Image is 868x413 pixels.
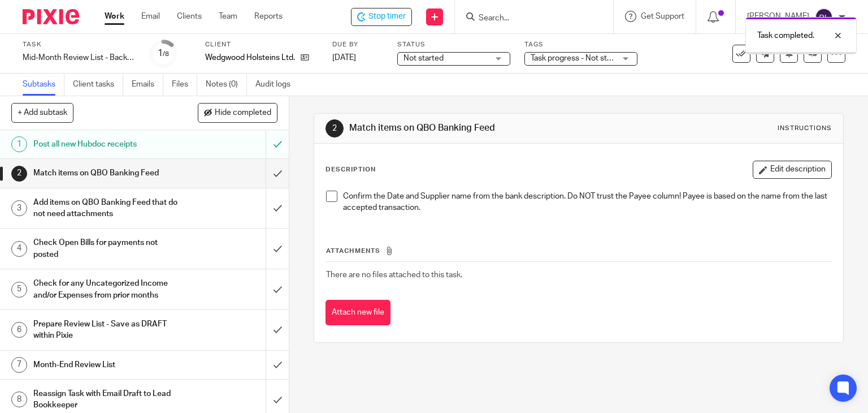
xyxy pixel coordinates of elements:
[332,54,356,62] span: [DATE]
[332,40,383,49] label: Due by
[254,11,283,22] a: Reports
[11,241,27,257] div: 4
[326,248,380,254] span: Attachments
[177,11,202,22] a: Clients
[753,161,832,179] button: Edit description
[33,275,181,304] h1: Check for any Uncategorized Income and/or Expenses from prior months
[33,234,181,263] h1: Check Open Bills for payments not posted
[33,194,181,223] h1: Add items on QBO Banking Feed that do not need attachments
[163,51,169,57] small: /8
[343,191,832,214] p: Confirm the Date and Supplier name from the bank description. Do NOT trust the Payee column! Paye...
[198,103,277,122] button: Hide completed
[23,9,79,24] img: Pixie
[141,11,160,22] a: Email
[205,52,295,63] p: Wedgwood Holsteins Ltd.
[11,103,73,122] button: + Add subtask
[531,54,638,62] span: Task progress - Not started + 1
[33,316,181,345] h1: Prepare Review List - Save as DRAFT within Pixie
[73,74,123,96] a: Client tasks
[33,165,181,182] h1: Match items on QBO Banking Feed
[368,11,406,23] span: Stop timer
[23,74,64,96] a: Subtasks
[206,74,247,96] a: Notes (0)
[351,8,412,26] div: Wedgwood Holsteins Ltd. - Mid-Month Review List - Backup Bkpr - September
[325,119,344,137] div: 2
[349,122,602,134] h1: Match items on QBO Banking Feed
[11,136,27,152] div: 1
[23,52,136,63] div: Mid-Month Review List - Backup Bkpr - September
[215,109,271,118] span: Hide completed
[132,74,163,96] a: Emails
[205,40,318,49] label: Client
[105,11,124,22] a: Work
[326,271,462,279] span: There are no files attached to this task.
[403,54,444,62] span: Not started
[172,74,197,96] a: Files
[397,40,510,49] label: Status
[255,74,299,96] a: Audit logs
[33,356,181,373] h1: Month-End Review List
[33,136,181,153] h1: Post all new Hubdoc receipts
[219,11,237,22] a: Team
[11,392,27,407] div: 8
[11,322,27,338] div: 6
[23,40,136,49] label: Task
[325,300,390,325] button: Attach new file
[11,282,27,298] div: 5
[11,166,27,182] div: 2
[11,200,27,216] div: 3
[325,165,376,174] p: Description
[778,124,832,133] div: Instructions
[11,357,27,373] div: 7
[815,8,833,26] img: svg%3E
[158,47,169,60] div: 1
[757,30,814,41] p: Task completed.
